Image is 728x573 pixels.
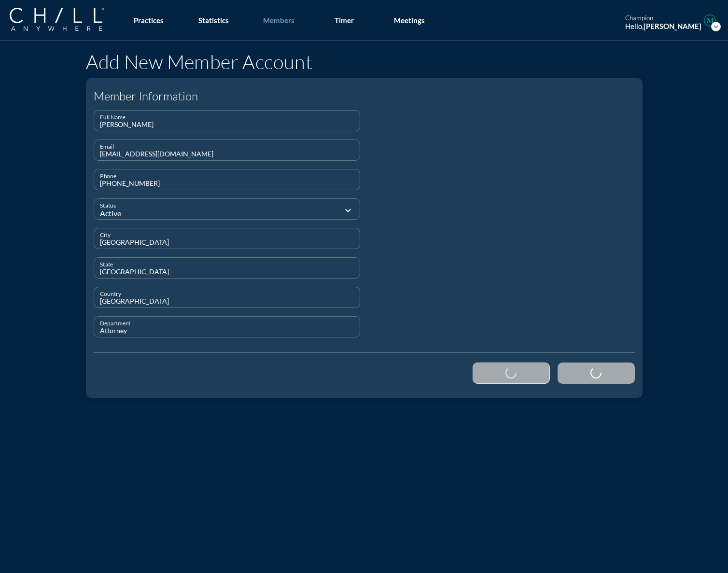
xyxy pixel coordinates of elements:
img: Profile icon [704,14,716,27]
div: Timer [335,16,354,25]
i: expand_more [342,205,354,216]
strong: [PERSON_NAME] [644,22,701,30]
div: Active [100,209,293,218]
i: expand_more [711,22,721,31]
img: Company Logo [10,8,104,31]
input: City [100,237,354,249]
div: champion [625,14,701,22]
div: Hello, [625,22,701,30]
input: Country [100,295,354,307]
h4: Member Information [94,89,635,103]
h1: Add New Member Account [86,52,643,71]
div: Statistics [198,16,229,25]
input: Full Name [100,119,354,131]
div: Practices [134,16,164,25]
input: Email [100,148,354,160]
a: Company Logo [10,8,123,32]
input: Phone [100,178,354,190]
input: State [100,266,354,278]
input: Department [100,325,354,337]
div: Meetings [394,16,425,25]
div: Members [263,16,294,25]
